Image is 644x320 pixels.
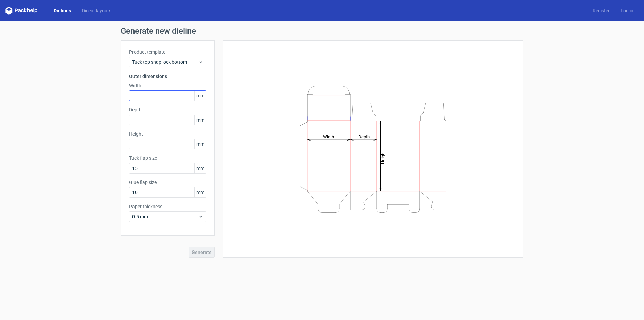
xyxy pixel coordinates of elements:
label: Width [129,82,206,89]
label: Tuck flap size [129,155,206,162]
span: mm [194,139,206,149]
label: Height [129,131,206,137]
tspan: Height [380,151,385,164]
span: mm [194,91,206,101]
label: Depth [129,106,206,113]
span: mm [194,115,206,125]
a: Register [587,7,615,14]
a: Dielines [48,7,76,14]
span: 0.5 mm [132,213,198,220]
a: Diecut layouts [76,7,117,14]
span: Tuck top snap lock bottom [132,59,198,65]
tspan: Width [323,134,334,139]
label: Product template [129,49,206,55]
h1: Generate new dieline [121,27,523,35]
span: mm [194,163,206,173]
label: Glue flap size [129,179,206,186]
a: Log in [615,7,639,14]
h3: Outer dimensions [129,73,206,80]
label: Paper thickness [129,203,206,210]
tspan: Depth [358,134,370,139]
span: mm [194,187,206,197]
